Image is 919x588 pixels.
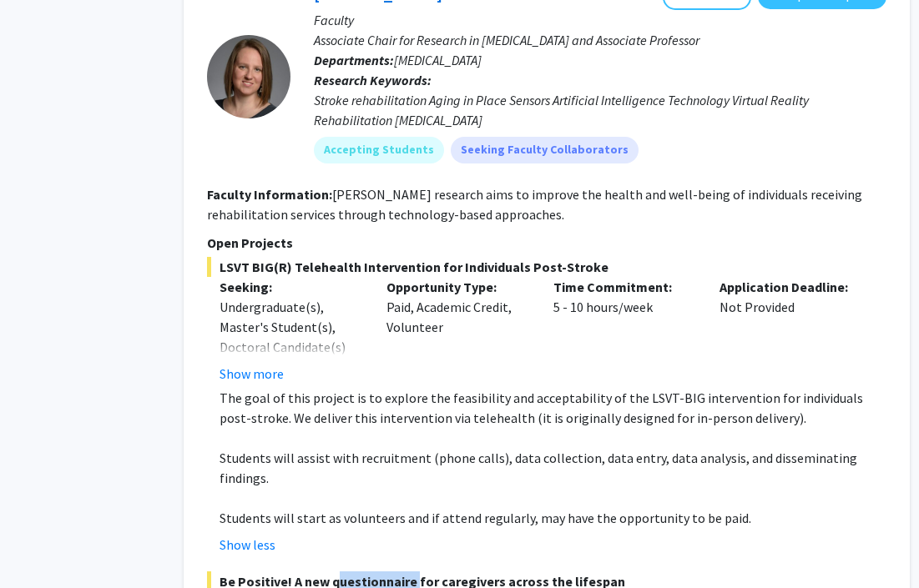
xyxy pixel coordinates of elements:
p: Students will assist with recruitment (phone calls), data collection, data entry, data analysis, ... [220,448,886,488]
span: LSVT BIG(R) Telehealth Intervention for Individuals Post-Stroke [207,257,886,277]
p: Seeking: [220,277,361,297]
button: Show less [220,535,275,555]
p: Associate Chair for Research in [MEDICAL_DATA] and Associate Professor [314,30,886,50]
span: [MEDICAL_DATA] [394,52,482,68]
div: Stroke rehabilitation Aging in Place Sensors Artificial Intelligence Technology Virtual Reality R... [314,90,886,130]
div: 5 - 10 hours/week [541,277,708,384]
p: Time Commitment: [553,277,695,297]
mat-chip: Accepting Students [314,137,444,163]
p: Opportunity Type: [386,277,528,297]
p: Application Deadline: [720,277,861,297]
b: Departments: [314,52,394,68]
p: Open Projects [207,233,886,253]
div: Not Provided [707,277,874,384]
b: Research Keywords: [314,72,432,88]
fg-read-more: [PERSON_NAME] research aims to improve the health and well-being of individuals receiving rehabil... [207,186,862,223]
div: Paid, Academic Credit, Volunteer [374,277,541,384]
b: Faculty Information: [207,186,332,203]
mat-chip: Seeking Faculty Collaborators [451,137,639,163]
iframe: Chat [13,513,71,575]
p: Students will start as volunteers and if attend regularly, may have the opportunity to be paid. [220,508,886,528]
p: The goal of this project is to explore the feasibility and acceptability of the LSVT-BIG interven... [220,388,886,428]
button: Show more [220,364,284,384]
div: Undergraduate(s), Master's Student(s), Doctoral Candidate(s) (PhD, MD, DMD, PharmD, etc.), Postdo... [220,297,361,457]
p: Faculty [314,10,886,30]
